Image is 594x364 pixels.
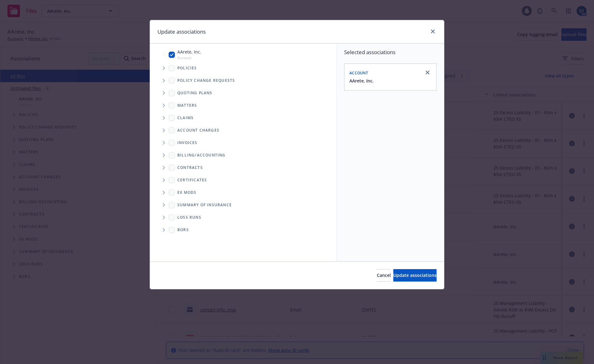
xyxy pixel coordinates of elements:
div: Tree Example [150,47,336,149]
span: Matters [177,104,197,107]
span: Policies [177,66,197,70]
span: Account [349,70,368,76]
span: Claims [177,116,194,120]
div: Folder Tree Example [150,149,336,236]
span: Certificates [177,178,207,182]
span: Update associations [393,272,437,278]
span: Selected associations [344,49,437,56]
button: Update associations [393,269,437,282]
span: Quoting plans [177,91,213,95]
span: Contracts [177,166,203,170]
a: close [424,69,431,76]
h1: Update associations [157,28,206,36]
span: Account [177,55,201,60]
span: Policy change requests [177,79,235,82]
span: Billing/Accounting [177,153,226,157]
span: Summary of insurance [177,203,232,207]
button: AArete, Inc. [349,77,374,84]
span: Invoices [177,141,198,145]
span: BORs [177,228,189,232]
span: Account charges [177,128,219,132]
span: Ex Mods [177,191,196,194]
button: Cancel [377,269,391,282]
a: close [429,28,437,35]
span: AArete, Inc. [177,49,201,55]
span: Loss Runs [177,216,201,219]
span: Cancel [377,272,391,278]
